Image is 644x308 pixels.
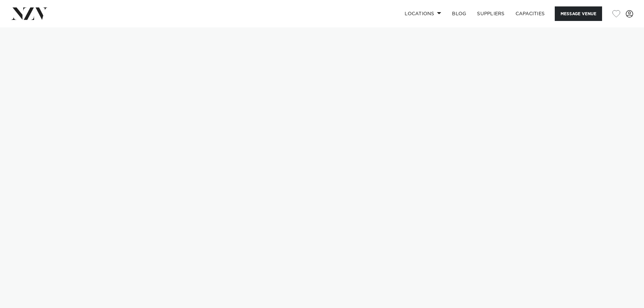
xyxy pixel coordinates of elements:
button: Message Venue [555,6,602,21]
a: BLOG [447,6,472,21]
a: Locations [399,6,447,21]
a: Capacities [510,6,550,21]
a: SUPPLIERS [472,6,510,21]
img: nzv-logo.png [11,7,48,20]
